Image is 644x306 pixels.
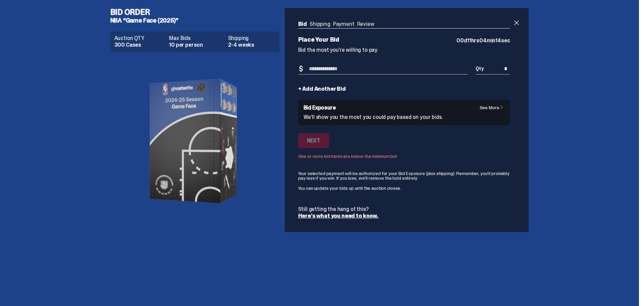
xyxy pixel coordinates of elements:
a: Here’s what you need to know. [298,212,378,219]
dd: 300 Cases [114,42,165,48]
dt: Auction QTY [114,36,165,41]
span: 11 [467,37,471,44]
p: Place Your Bid [298,37,457,43]
dd: 2-4 weeks [228,42,275,48]
dt: Max Bids [169,36,224,41]
a: Bid [298,20,307,28]
span: $ [299,65,303,72]
span: Qty [476,66,484,71]
span: 14 [495,37,501,44]
p: Still getting the hang of this? [298,207,510,212]
h6: Bid Exposure [304,105,505,111]
dt: Shipping [228,36,275,41]
p: d hrs min sec [457,38,510,43]
h4: Bid Order [110,8,285,16]
img: product image [128,57,262,225]
span: 04 [479,37,487,44]
p: Your selected payment will be authorized for your Bid Exposure (plus shipping). Remember, you’ll ... [298,171,510,180]
p: We’ll show you the most you could pay based on your bids. [304,115,505,120]
a: See More [480,105,507,110]
p: One or more bid items are below the minimum bid [298,152,397,160]
div: Next [307,138,320,143]
dd: 10 per person [169,42,224,48]
span: 00 [457,37,464,44]
p: Bid the most you’re willing to pay. [298,47,510,53]
h5: NBA “Game Face (2025)” [110,17,285,24]
p: You can update your bids up until the auction closes. [298,186,510,190]
button: Next [298,133,329,148]
a: + Add Another Bid [298,86,346,92]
